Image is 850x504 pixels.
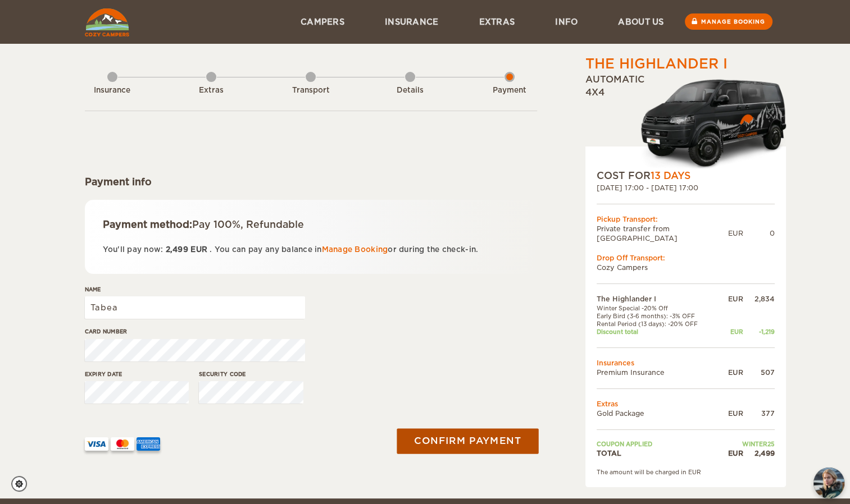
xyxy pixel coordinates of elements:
[597,358,775,368] td: Insurances
[743,294,775,304] div: 2,834
[597,320,719,328] td: Rental Period (13 days): -20% OFF
[597,440,719,448] td: Coupon applied
[718,368,743,377] div: EUR
[85,370,189,378] label: Expiry date
[180,85,242,96] div: Extras
[718,448,743,458] div: EUR
[597,409,719,418] td: Gold Package
[597,468,775,476] div: The amount will be charged in EUR
[597,448,719,458] td: TOTAL
[11,476,34,492] a: Cookie settings
[280,85,342,96] div: Transport
[743,228,775,238] div: 0
[597,368,719,377] td: Premium Insurance
[685,13,772,30] a: Manage booking
[718,409,743,418] div: EUR
[103,218,519,231] div: Payment method:
[597,263,775,272] td: Cozy Campers
[597,328,719,336] td: Discount total
[85,285,305,294] label: Name
[585,54,728,74] div: The Highlander I
[199,370,303,378] label: Security code
[743,448,775,458] div: 2,499
[630,77,786,169] img: Cozy-3.png
[137,437,160,451] img: AMEX
[597,253,775,263] div: Drop Off Transport:
[322,245,388,254] a: Manage Booking
[85,327,305,336] label: Card number
[85,437,108,451] img: VISA
[597,294,719,304] td: The Highlander I
[85,175,537,189] div: Payment info
[597,224,728,243] td: Private transfer from [GEOGRAPHIC_DATA]
[585,74,786,169] div: Automatic 4x4
[479,85,540,96] div: Payment
[85,8,129,36] img: Cozy Campers
[743,368,775,377] div: 507
[111,437,134,451] img: mastercard
[597,183,775,193] div: [DATE] 17:00 - [DATE] 17:00
[728,228,743,238] div: EUR
[597,214,775,224] div: Pickup Transport:
[597,399,775,409] td: Extras
[190,245,207,254] span: EUR
[718,328,743,336] div: EUR
[718,440,774,448] td: WINTER25
[743,409,775,418] div: 377
[813,468,844,498] button: chat-button
[813,468,844,498] img: Freyja at Cozy Campers
[651,170,690,181] span: 13 Days
[397,428,539,453] button: Confirm payment
[81,85,143,96] div: Insurance
[379,85,441,96] div: Details
[192,219,304,230] span: Pay 100%, Refundable
[166,245,188,254] span: 2,499
[718,294,743,304] div: EUR
[743,328,775,336] div: -1,219
[103,243,519,256] p: You'll pay now: . You can pay any balance in or during the check-in.
[597,304,719,312] td: Winter Special -20% Off
[597,169,775,182] div: COST FOR
[597,312,719,320] td: Early Bird (3-6 months): -3% OFF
